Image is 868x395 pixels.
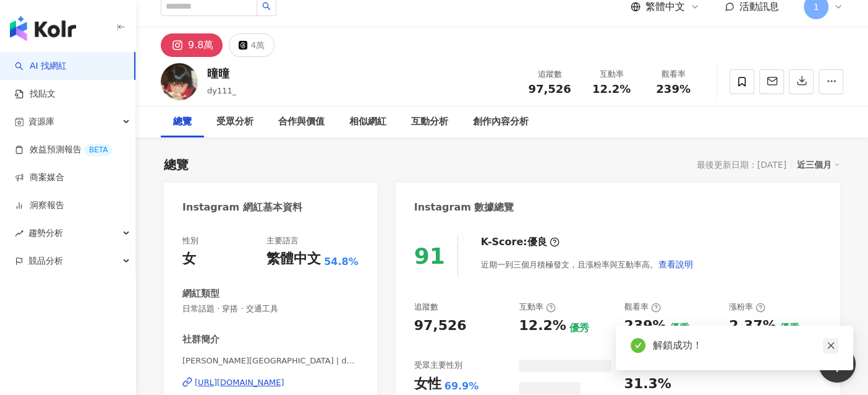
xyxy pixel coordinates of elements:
div: 性別 [182,235,198,246]
div: K-Score : [481,235,560,249]
a: searchAI 找網紅 [15,60,67,72]
button: 查看說明 [658,252,694,277]
span: close [827,341,835,350]
div: 優秀 [780,321,799,335]
span: check-circle [631,338,645,353]
div: 創作內容分析 [473,115,529,129]
div: 近期一到三個月積極發文，且漲粉率與互動率高。 [481,252,694,277]
button: 4萬 [229,33,274,57]
div: 互動率 [588,68,635,80]
a: 效益預測報告BETA [15,144,113,156]
div: 239% [624,316,666,336]
div: 追蹤數 [414,302,438,313]
div: 31.3% [624,375,671,394]
div: 女性 [414,375,441,394]
button: 9.8萬 [161,33,223,57]
a: [URL][DOMAIN_NAME] [182,377,359,388]
div: Instagram 數據總覽 [414,201,514,214]
div: 優良 [527,235,547,249]
div: 互動分析 [411,115,448,129]
span: 查看說明 [658,259,693,269]
div: 2.37% [729,316,776,336]
div: 觀看率 [624,302,660,313]
img: KOL Avatar [161,63,198,100]
div: Instagram 網紅基本資料 [182,201,302,214]
div: 優秀 [669,321,689,335]
div: 互動率 [519,302,555,313]
span: 競品分析 [28,247,63,275]
span: search [262,2,271,11]
div: 相似網紅 [349,115,386,129]
span: 12.2% [592,83,631,95]
span: 趨勢分析 [28,219,63,247]
div: 曈曈 [207,66,236,81]
div: 觀看率 [650,68,697,80]
div: 受眾分析 [216,115,253,129]
div: [URL][DOMAIN_NAME] [195,377,284,388]
div: 近三個月 [797,157,840,173]
span: [PERSON_NAME][GEOGRAPHIC_DATA] | dy111_ [182,355,359,367]
div: 12.2% [519,316,566,336]
div: 91 [414,243,445,269]
div: 4萬 [250,37,265,54]
a: 找貼文 [15,88,56,100]
div: 69.9% [445,380,479,393]
div: 總覽 [173,115,192,129]
div: 優秀 [569,321,589,335]
div: 女 [182,250,196,269]
span: 資源庫 [28,108,54,136]
a: 商案媒合 [15,171,64,184]
div: 網紅類型 [182,287,219,300]
span: 日常話題 · 穿搭 · 交通工具 [182,303,359,315]
div: 社群簡介 [182,333,219,346]
span: 活動訊息 [739,1,779,12]
span: rise [15,229,23,238]
div: 9.8萬 [188,37,213,54]
img: logo [10,16,76,41]
span: 97,526 [528,82,571,95]
div: 漲粉率 [729,302,765,313]
div: 繁體中文 [266,250,321,269]
div: 追蹤數 [526,68,573,80]
span: 54.8% [324,255,359,269]
div: 97,526 [414,316,467,336]
span: 239% [656,83,691,95]
div: 受眾主要性別 [414,360,462,371]
div: 合作與價值 [278,115,325,129]
a: 洞察報告 [15,199,64,212]
div: 主要語言 [266,235,299,246]
div: 解鎖成功！ [653,338,838,353]
div: 總覽 [164,156,189,173]
div: 最後更新日期：[DATE] [697,160,786,170]
span: dy111_ [207,86,236,95]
